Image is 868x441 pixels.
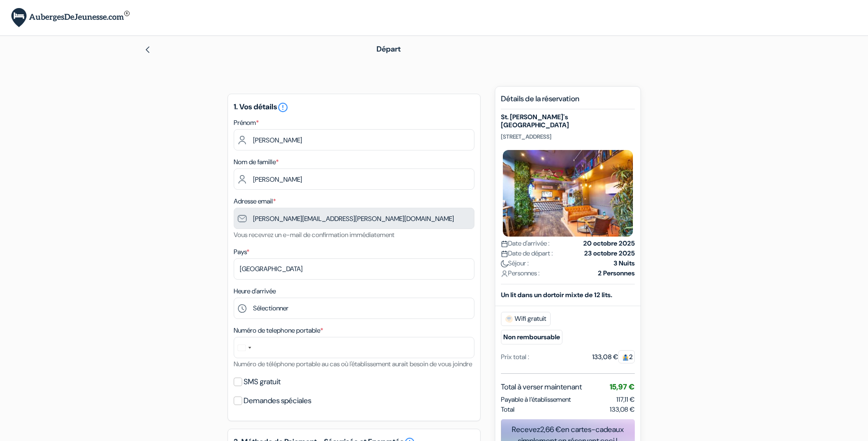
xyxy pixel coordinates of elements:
img: user_icon.svg [501,270,508,277]
img: calendar.svg [501,240,508,247]
img: calendar.svg [501,250,508,257]
span: Date de départ : [501,248,553,258]
label: Prénom [234,118,259,128]
small: Non remboursable [501,330,562,344]
strong: 2 Personnes [598,268,635,278]
label: Demandes spéciales [244,394,311,407]
b: Un lit dans un dortoir mixte de 12 lits. [501,291,612,299]
a: error_outline [277,102,289,112]
span: Séjour : [501,258,529,268]
span: Personnes : [501,268,540,278]
h5: Détails de la réservation [501,94,635,109]
label: SMS gratuit [244,375,281,388]
img: moon.svg [501,260,508,267]
span: Total [501,405,515,415]
div: 133,08 € [592,352,635,362]
strong: 3 Nuits [614,258,635,268]
p: [STREET_ADDRESS] [501,133,635,141]
label: Adresse email [234,196,276,206]
span: Payable à l’établissement [501,395,571,405]
input: Entrer le nom de famille [234,168,474,190]
h5: 1. Vos détails [234,102,474,113]
div: Prix total : [501,352,529,362]
small: Numéro de téléphone portable au cas où l'établissement aurait besoin de vous joindre [234,360,472,368]
span: 133,08 € [610,405,635,415]
img: free_wifi.svg [505,315,513,323]
span: Départ [377,44,401,54]
label: Numéro de telephone portable [234,326,323,335]
input: Entrer adresse e-mail [234,208,474,229]
span: 2 [618,350,635,363]
span: 117,11 € [616,395,635,404]
small: Vous recevrez un e-mail de confirmation immédiatement [234,230,395,239]
span: Total à verser maintenant [501,381,582,393]
button: Select country [234,337,256,358]
input: Entrez votre prénom [234,129,474,150]
img: left_arrow.svg [144,46,151,53]
i: error_outline [277,102,289,113]
label: Pays [234,247,249,257]
span: Date d'arrivée : [501,238,550,248]
strong: 20 octobre 2025 [583,238,635,248]
label: Nom de famille [234,157,279,167]
img: guest.svg [622,354,629,361]
img: AubergesDeJeunesse.com [11,8,130,27]
span: 15,97 € [610,382,635,392]
span: 2,66 € [540,424,561,434]
h5: St. [PERSON_NAME]'s [GEOGRAPHIC_DATA] [501,113,635,129]
label: Heure d'arrivée [234,286,276,296]
strong: 23 octobre 2025 [584,248,635,258]
span: Wifi gratuit [501,312,551,326]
